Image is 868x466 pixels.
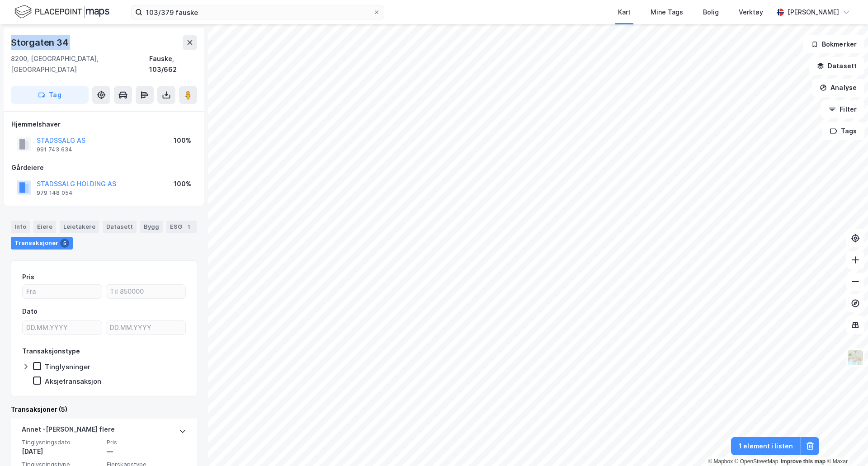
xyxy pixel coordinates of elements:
[809,57,864,75] button: Datasett
[107,446,186,457] div: —
[847,349,864,366] img: Z
[708,458,733,465] a: Mapbox
[142,5,373,19] input: Søk på adresse, matrikkel, gårdeiere, leietakere eller personer
[22,272,34,282] div: Pris
[11,404,197,415] div: Transaksjoner (5)
[788,7,839,18] div: [PERSON_NAME]
[812,79,864,97] button: Analyse
[140,221,163,233] div: Bygg
[174,179,191,189] div: 100%
[11,237,73,249] div: Transaksjoner
[166,221,197,233] div: ESG
[11,53,149,75] div: 8200, [GEOGRAPHIC_DATA], [GEOGRAPHIC_DATA]
[23,285,102,298] input: Fra
[106,321,185,334] input: DD.MM.YYYY
[823,423,868,466] iframe: Chat Widget
[149,53,197,75] div: Fauske, 103/662
[37,189,73,197] div: 979 148 054
[22,346,80,357] div: Transaksjonstype
[11,162,197,173] div: Gårdeiere
[803,35,864,53] button: Bokmerker
[60,221,99,233] div: Leietakere
[106,285,185,298] input: Til 850000
[60,239,69,248] div: 5
[107,438,186,446] span: Pris
[822,122,864,140] button: Tags
[11,119,197,130] div: Hjemmelshaver
[703,7,719,18] div: Bolig
[731,437,801,455] button: 1 element i listen
[103,221,137,233] div: Datasett
[45,377,101,386] div: Aksjetransaksjon
[23,321,102,334] input: DD.MM.YYYY
[739,7,763,18] div: Verktøy
[22,446,101,457] div: [DATE]
[618,7,631,18] div: Kart
[735,458,778,465] a: OpenStreetMap
[11,35,70,50] div: Storgaten 34
[33,221,56,233] div: Eiere
[174,135,191,146] div: 100%
[781,458,826,465] a: Improve this map
[14,4,109,20] img: logo.f888ab2527a4732fd821a326f86c7f29.svg
[11,86,89,104] button: Tag
[821,100,864,118] button: Filter
[22,306,38,317] div: Dato
[45,362,90,371] div: Tinglysninger
[37,146,72,153] div: 991 743 634
[22,438,101,446] span: Tinglysningsdato
[22,424,115,438] div: Annet - [PERSON_NAME] flere
[823,423,868,466] div: Kontrollprogram for chat
[651,7,683,18] div: Mine Tags
[184,222,193,231] div: 1
[11,221,30,233] div: Info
